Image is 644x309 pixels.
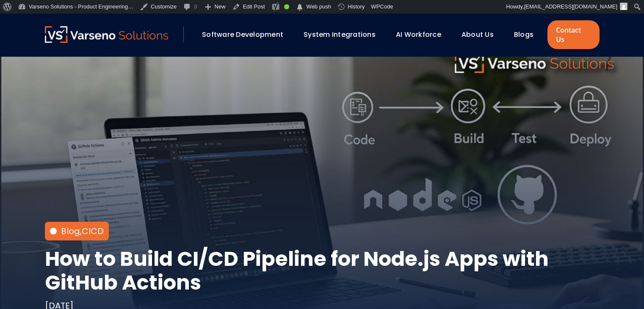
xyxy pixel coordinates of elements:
[202,30,283,39] a: Software Development
[82,225,104,237] a: CICD
[61,225,104,237] div: ,
[396,30,441,39] a: AI Workforce
[304,30,376,39] a: System Integrations
[547,20,599,49] a: Contact Us
[61,225,80,237] a: Blog
[524,3,617,10] span: [EMAIL_ADDRESS][DOMAIN_NAME]
[457,28,506,42] div: About Us
[299,28,387,42] div: System Integrations
[45,26,169,43] img: Varseno Solutions – Product Engineering & IT Services
[392,28,453,42] div: AI Workforce
[198,28,295,42] div: Software Development
[284,4,289,9] div: Good
[510,28,545,42] div: Blogs
[462,30,494,39] a: About Us
[45,247,600,295] h1: How to Build CI/CD Pipeline for Node.js Apps with GitHub Actions
[514,30,533,39] a: Blogs
[296,1,304,13] span: 
[45,26,169,43] a: Varseno Solutions – Product Engineering & IT Services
